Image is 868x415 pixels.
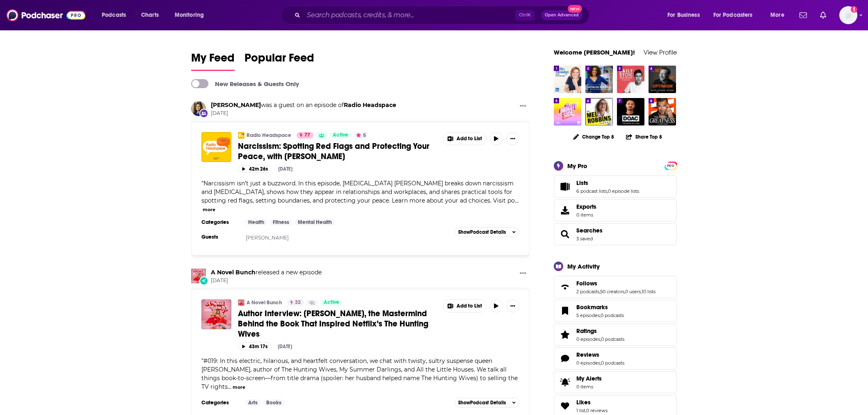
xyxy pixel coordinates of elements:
[708,9,765,22] button: open menu
[567,262,600,270] div: My Activity
[136,9,164,22] a: Charts
[557,181,573,192] a: Lists
[600,360,601,366] span: ,
[211,277,322,284] span: [DATE]
[667,9,700,21] span: For Business
[796,8,810,22] a: Show notifications dropdown
[238,165,272,173] button: 42m 26s
[191,269,206,283] a: A Novel Bunch
[600,312,601,318] span: ,
[765,9,795,22] button: open menu
[626,129,662,145] button: Share Top 8
[554,300,677,322] span: Bookmarks
[607,188,608,194] span: ,
[554,176,677,198] span: Lists
[96,9,137,22] button: open menu
[567,162,587,170] div: My Pro
[278,166,292,172] div: [DATE]
[455,227,519,237] button: ShowPodcast Details
[211,101,261,109] a: Dr. Ramani Durvasula
[506,132,519,145] button: Show More Button
[247,132,291,139] a: Radio Headspace
[554,98,581,125] img: The Bright Side
[585,98,613,125] img: The Mel Robbins Podcast
[576,289,599,294] a: 2 podcasts
[576,280,656,287] a: Follows
[601,312,624,318] a: 0 podcasts
[333,131,348,139] span: Active
[201,299,231,329] img: Author Interview: May Cobb, the Mastermind Behind the Book That Inspired Netflix’s The Hunting Wives
[201,234,238,240] h3: Guests
[457,136,482,142] span: Add to List
[576,179,639,187] a: Lists
[238,141,429,162] span: Narcissism: Spotting Red Flags and Protecting Your Peace, with [PERSON_NAME]
[576,360,600,366] a: 0 episodes
[557,353,573,364] a: Reviews
[624,289,625,294] span: ,
[458,400,506,406] span: Show Podcast Details
[839,6,857,24] button: Show profile menu
[238,132,244,139] img: Radio Headspace
[576,188,607,194] a: 6 podcast lists
[576,236,593,242] a: 3 saved
[557,228,573,240] a: Searches
[201,132,231,162] a: Narcissism: Spotting Red Flags and Protecting Your Peace, with Dr. Ramani Durvasula
[201,180,515,204] span: "
[354,132,368,139] button: 5
[576,227,603,234] a: Searches
[617,66,644,93] a: The Daily Stoic
[586,408,608,413] a: 0 reviews
[576,384,602,390] span: 0 items
[141,9,159,21] span: Charts
[324,299,339,307] span: Active
[201,399,238,406] h3: Categories
[175,9,204,21] span: Monitoring
[304,131,310,139] span: 77
[576,351,624,358] a: Reviews
[506,299,519,312] button: Show More Button
[238,308,437,339] a: Author Interview: [PERSON_NAME], the Mastermind Behind the Book That Inspired Netflix’s The Hunti...
[554,347,677,369] span: Reviews
[211,269,322,276] h3: released a new episode
[585,408,586,413] span: ,
[201,219,238,226] h3: Categories
[644,48,677,56] a: View Profile
[554,324,677,346] span: Ratings
[211,110,396,117] span: [DATE]
[228,383,231,390] span: ...
[576,212,596,218] span: 0 items
[203,206,215,213] button: more
[554,371,677,393] a: My Alerts
[576,203,596,210] span: Exports
[289,6,597,25] div: Search podcasts, credits, & more...
[554,66,581,93] a: Hello Monday with Jessi Hempel
[443,132,486,145] button: Show More Button
[191,79,299,88] a: New Releases & Guests Only
[576,327,597,335] span: Ratings
[576,303,624,311] a: Bookmarks
[247,299,282,306] a: A Novel Bunch
[516,269,530,279] button: Show More Button
[191,51,235,71] a: My Feed
[617,98,644,125] a: The Diary Of A CEO with Steven Bartlett
[576,408,585,413] a: 1 list
[102,9,126,21] span: Podcasts
[443,300,486,312] button: Show More Button
[515,197,519,204] span: ...
[585,66,613,93] img: The Gutbliss Podcast
[576,351,599,358] span: Reviews
[851,6,857,13] svg: Add a profile image
[458,229,506,235] span: Show Podcast Details
[516,101,530,112] button: Show More Button
[297,132,313,139] a: 77
[557,400,573,412] a: Likes
[201,180,515,204] span: Narcissism isn’t just a buzzword. In this episode, [MEDICAL_DATA] [PERSON_NAME] breaks down narci...
[278,344,292,349] div: [DATE]
[568,5,582,13] span: New
[601,360,624,366] a: 0 podcasts
[649,98,676,125] img: The School of Greatness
